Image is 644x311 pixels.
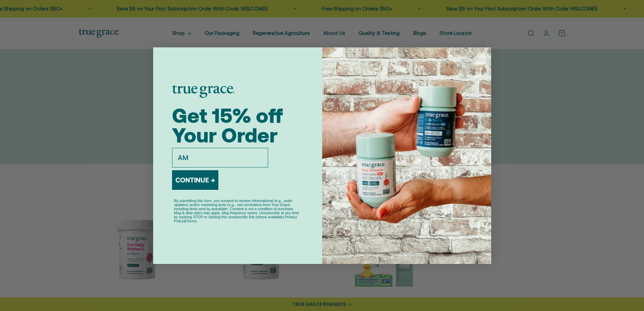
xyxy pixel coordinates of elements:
[172,104,283,147] span: Get 15% off Your Order
[172,148,268,168] input: EMAIL
[172,85,235,98] img: logo placeholder
[186,219,196,223] a: Terms
[322,47,491,264] img: ea6db371-f0a2-4b66-b0cf-f62b63694141.jpeg
[172,170,218,190] button: CONTINUE →
[174,215,297,223] a: Privacy Policy
[477,50,488,62] button: Close dialog
[174,199,301,223] p: By submitting this form, you consent to receive informational (e.g., order updates) and/or market...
